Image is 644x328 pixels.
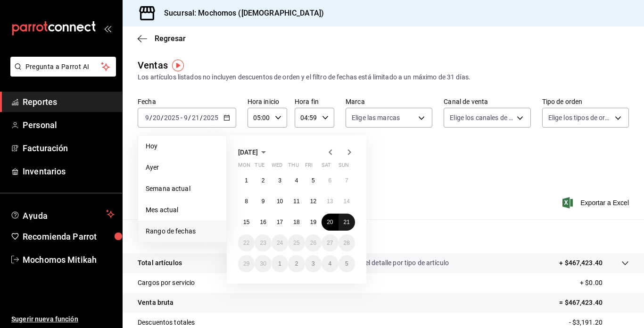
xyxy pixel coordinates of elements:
[272,234,288,251] button: September 24, 2025
[339,162,349,172] abbr: Sunday
[272,162,282,172] abbr: Wednesday
[238,214,255,231] button: September 15, 2025
[327,240,333,246] abbr: September 27, 2025
[138,58,168,72] div: Ventas
[328,177,331,184] abbr: September 6, 2025
[155,34,186,43] span: Regresar
[295,260,298,267] abbr: October 2, 2025
[262,177,265,184] abbr: September 2, 2025
[322,234,338,251] button: September 27, 2025
[312,260,315,267] abbr: October 3, 2025
[138,258,182,268] p: Total artículos
[138,98,236,105] label: Fecha
[146,226,219,236] span: Rango de fechas
[564,197,629,208] button: Exportar a Excel
[272,172,288,189] button: September 3, 2025
[339,214,355,231] button: September 21, 2025
[255,255,271,272] button: September 30, 2025
[339,234,355,251] button: September 28, 2025
[450,113,513,122] span: Elige los canales de venta
[255,162,264,172] abbr: Tuesday
[288,193,305,210] button: September 11, 2025
[23,95,115,108] span: Reportes
[152,114,161,121] input: --
[542,98,629,105] label: Tipo de orden
[23,208,102,220] span: Ayuda
[164,114,180,121] input: ----
[255,234,271,251] button: September 23, 2025
[277,219,283,225] abbr: September 17, 2025
[344,198,350,205] abbr: September 14, 2025
[138,34,186,43] button: Regresar
[278,177,281,184] abbr: September 3, 2025
[203,114,219,121] input: ----
[288,214,305,231] button: September 18, 2025
[146,184,219,194] span: Semana actual
[146,141,219,151] span: Hoy
[322,255,338,272] button: October 4, 2025
[23,230,115,243] span: Recomienda Parrot
[245,177,248,184] abbr: September 1, 2025
[238,255,255,272] button: September 29, 2025
[11,314,115,324] span: Sugerir nueva función
[310,198,316,205] abbr: September 12, 2025
[559,298,629,308] p: = $467,423.40
[238,172,255,189] button: September 1, 2025
[243,240,249,246] abbr: September 22, 2025
[149,114,152,121] span: /
[339,193,355,210] button: September 14, 2025
[238,162,250,172] abbr: Monday
[305,162,313,172] abbr: Friday
[238,147,269,158] button: [DATE]
[327,198,333,205] abbr: September 13, 2025
[200,114,203,121] span: /
[278,260,281,267] abbr: October 1, 2025
[339,255,355,272] button: October 5, 2025
[344,219,350,225] abbr: September 21, 2025
[548,113,611,122] span: Elige los tipos de orden
[305,255,322,272] button: October 3, 2025
[238,234,255,251] button: September 22, 2025
[138,298,173,308] p: Venta bruta
[191,114,200,121] input: --
[305,172,322,189] button: September 5, 2025
[322,193,338,210] button: September 13, 2025
[328,260,331,267] abbr: October 4, 2025
[260,240,266,246] abbr: September 23, 2025
[23,253,115,266] span: Mochomos Mitikah
[293,219,299,225] abbr: September 18, 2025
[305,214,322,231] button: September 19, 2025
[272,255,288,272] button: October 1, 2025
[146,163,219,173] span: Ayer
[277,198,283,205] abbr: September 10, 2025
[188,114,191,121] span: /
[172,60,184,71] img: Tooltip marker
[243,260,249,267] abbr: September 29, 2025
[272,214,288,231] button: September 17, 2025
[157,8,324,19] h3: Sucursal: Mochomos ([DEMOGRAPHIC_DATA])
[345,177,348,184] abbr: September 7, 2025
[295,98,334,105] label: Hora fin
[288,255,305,272] button: October 2, 2025
[339,172,355,189] button: September 7, 2025
[580,278,629,288] p: + $0.00
[272,193,288,210] button: September 10, 2025
[288,234,305,251] button: September 25, 2025
[559,258,603,268] p: + $467,423.40
[7,69,116,78] a: Pregunta a Parrot AI
[327,219,333,225] abbr: September 20, 2025
[245,198,248,205] abbr: September 8, 2025
[146,205,219,215] span: Mes actual
[238,148,258,156] span: [DATE]
[293,240,299,246] abbr: September 25, 2025
[305,234,322,251] button: September 26, 2025
[238,193,255,210] button: September 8, 2025
[161,114,164,121] span: /
[10,57,116,77] button: Pregunta a Parrot AI
[104,25,111,32] button: open_drawer_menu
[310,240,316,246] abbr: September 26, 2025
[138,72,629,82] div: Los artículos listados no incluyen descuentos de orden y el filtro de fechas está limitado a un m...
[25,62,101,72] span: Pregunta a Parrot AI
[243,219,249,225] abbr: September 15, 2025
